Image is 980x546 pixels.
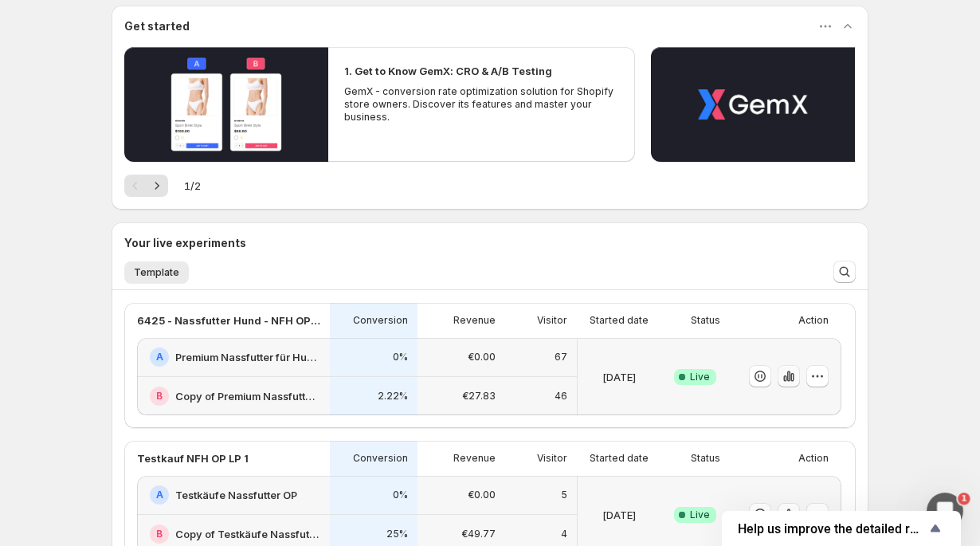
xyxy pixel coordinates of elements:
[462,390,496,403] p: €27.83
[602,507,636,523] p: [DATE]
[378,390,408,403] p: 2.22%
[353,452,408,465] p: Conversion
[691,452,720,465] p: Status
[124,18,190,34] h3: Get started
[468,489,496,501] p: €0.00
[175,388,320,404] h2: Copy of Premium Nassfutter für Hunde: Jetzt Neukunden Deal sichern!
[468,351,496,363] p: €0.00
[393,489,408,501] p: 0%
[386,528,408,540] p: 25%
[175,349,320,365] h2: Premium Nassfutter für Hunde: Jetzt Neukunden Deal sichern!
[393,351,408,363] p: 0%
[184,178,201,194] span: 1 / 2
[833,261,856,283] button: Search and filter results
[798,452,829,465] p: Action
[691,314,720,327] p: Status
[461,528,496,540] p: €49.77
[175,487,297,503] h2: Testkäufe Nassfutter OP
[156,390,163,403] h2: B
[561,528,567,540] p: 4
[344,85,618,124] p: GemX - conversion rate optimization solution for Shopify store owners. Discover its features and ...
[602,369,636,385] p: [DATE]
[690,509,710,521] span: Live
[453,314,496,327] p: Revenue
[690,371,710,383] span: Live
[926,492,964,530] iframe: Intercom live chat
[590,314,649,327] p: Started date
[124,235,246,251] h3: Your live experiments
[561,489,567,501] p: 5
[798,314,829,327] p: Action
[124,47,328,162] button: Play video
[738,521,926,536] span: Help us improve the detailed report for A/B campaigns
[134,266,179,279] span: Template
[156,351,163,363] h2: A
[537,314,567,327] p: Visitor
[137,312,320,328] p: 6425 - Nassfutter Hund - NFH OP LP 1 - Offer - 3 vs. 2
[537,452,567,465] p: Visitor
[146,175,168,197] button: Next
[590,452,649,465] p: Started date
[651,47,855,162] button: Play video
[124,175,168,197] nav: Pagination
[137,450,249,466] p: Testkauf NFH OP LP 1
[555,351,567,363] p: 67
[156,489,163,501] h2: A
[156,528,163,540] h2: B
[344,63,552,79] h2: 1. Get to Know GemX: CRO & A/B Testing
[738,519,945,538] button: Show survey - Help us improve the detailed report for A/B campaigns
[958,492,971,505] span: 1
[353,314,408,327] p: Conversion
[453,452,496,465] p: Revenue
[555,390,567,403] p: 46
[175,526,320,542] h2: Copy of Testkäufe Nassfutter OP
